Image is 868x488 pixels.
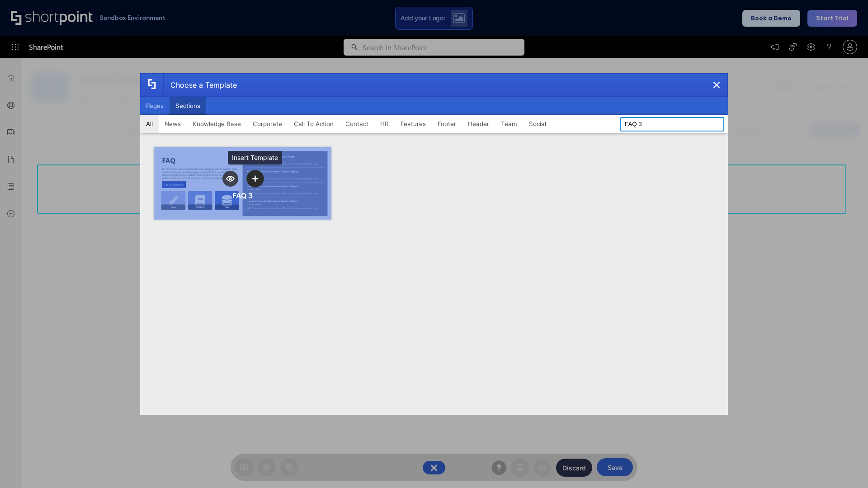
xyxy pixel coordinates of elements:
[823,445,868,488] iframe: Chat Widget
[163,74,237,96] div: Choose a Template
[159,115,187,133] button: News
[462,115,495,133] button: Header
[187,115,247,133] button: Knowledge Base
[140,97,170,115] button: Pages
[247,115,288,133] button: Corporate
[620,117,724,131] input: Search
[170,97,206,115] button: Sections
[140,115,159,133] button: All
[432,115,462,133] button: Footer
[395,115,432,133] button: Features
[340,115,374,133] button: Contact
[140,73,728,415] div: template selector
[288,115,340,133] button: Call To Action
[495,115,523,133] button: Team
[374,115,395,133] button: HR
[232,191,253,200] div: FAQ 3
[523,115,552,133] button: Social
